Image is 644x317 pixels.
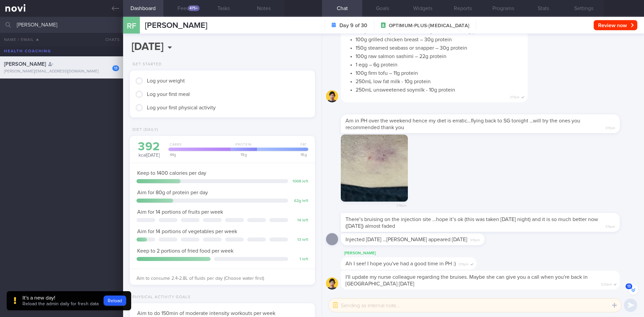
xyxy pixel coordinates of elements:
span: Aim for 14 portions of vegetables per week [137,229,237,234]
button: 13 [628,285,638,295]
button: Review now [594,20,637,30]
li: 100g firm tofu – 11g protein [356,68,523,76]
span: 13 [626,283,632,289]
li: 250mL unsweetened soymilk - 10g protein [356,85,523,93]
div: Fat [255,143,308,151]
li: 250mL low fat milk - 10g protein [356,76,523,85]
div: kcal [DATE] [137,141,162,159]
span: There’s bruising on the injection site …hope it’s ok (this was taken [DATE] night) and it is so m... [345,217,598,229]
span: Aim to consume 2.4-2.8L of fluids per day (Choose water first) [137,276,264,281]
span: [PERSON_NAME] [145,21,207,30]
span: Injected [DATE] …[PERSON_NAME] appeared [DATE] [345,237,467,242]
div: RF [119,13,144,39]
button: Reload [104,296,126,306]
div: It's a new day! [22,295,99,301]
div: Diet (Daily) [130,127,158,133]
div: 44 g [166,153,230,157]
span: 3:17pm [510,93,520,100]
div: 16 g [255,153,308,157]
li: 100g grilled chicken breast – 30g protein [356,35,523,43]
div: 13 [112,65,119,71]
span: 3:17pm [605,124,615,130]
span: Ah I see! I hope you've had a good time in PH :) [345,261,456,266]
span: Aim to do 150min of moderate intensity workouts per week [137,311,275,316]
span: Aim for 14 portions of fruits per week [137,209,223,215]
span: I'll update my nurse colleague regarding the bruises. Maybe she can give you a call when you're b... [345,274,588,286]
span: Keep to 1400 calories per day [137,170,206,176]
span: 3:19pm [470,236,480,243]
div: 1 left [291,257,308,262]
div: [PERSON_NAME] [341,249,497,257]
div: 1008 left [291,179,308,184]
div: 19 g [228,153,257,157]
span: Am in PH over the weekend hence my diet is erratic…flying back to SG tonight …will try the ones y... [345,118,580,130]
li: 150g steamed seabass or snapper – 30g protein [356,43,523,51]
span: 3:19pm [605,223,615,229]
li: 1 egg – 6g protein [356,60,523,68]
div: [PERSON_NAME][EMAIL_ADDRESS][DOMAIN_NAME] [4,69,119,74]
img: Photo by [341,135,408,202]
div: 392 [137,141,162,153]
div: Get Started [130,62,162,67]
li: 100g raw salmon sashimi – 22g protein [356,51,523,60]
span: 3:18pm [396,202,407,208]
div: 14 left [291,218,308,223]
strong: Day 9 of 30 [339,22,367,29]
div: Protein [228,143,257,151]
div: Physical Activity Goals [130,295,191,300]
div: Carbs [166,143,230,151]
span: 3:19pm [459,260,469,267]
div: 13 left [291,237,308,243]
div: 62 g left [291,199,308,204]
span: Keep to 2 portions of fried food per week [137,248,233,254]
span: OPTIMUM-PLUS-[MEDICAL_DATA] [389,22,469,29]
div: 475+ [188,5,200,11]
span: Reload the admin daily for fresh data [22,302,99,306]
span: 3:20pm [601,280,612,287]
button: Chats [96,33,123,46]
span: [PERSON_NAME] [4,61,46,67]
span: Aim for 80g of protein per day [137,190,208,195]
